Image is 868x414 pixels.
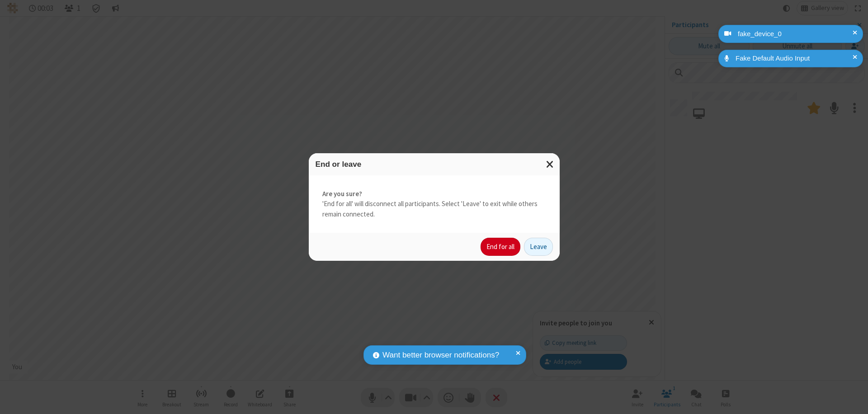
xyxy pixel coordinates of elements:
h3: End or leave [316,160,553,169]
span: Want better browser notifications? [382,349,499,361]
button: End for all [481,238,520,256]
div: 'End for all' will disconnect all participants. Select 'Leave' to exit while others remain connec... [309,175,560,233]
div: Fake Default Audio Input [732,53,856,64]
strong: Are you sure? [322,189,546,199]
button: Leave [524,238,553,256]
button: Close modal [541,153,560,175]
div: fake_device_0 [735,29,856,39]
